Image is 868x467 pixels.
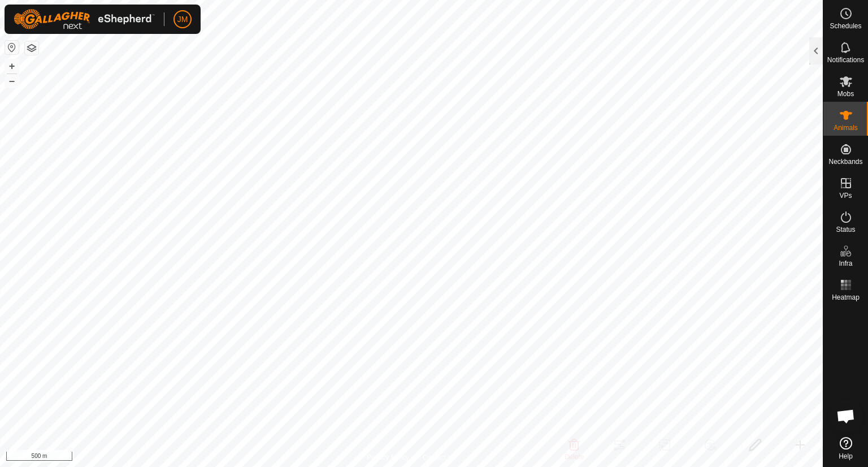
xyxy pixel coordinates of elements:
span: Help [839,453,853,460]
img: Gallagher Logo [14,9,155,29]
span: Status [836,226,855,233]
a: Privacy Policy [367,452,409,462]
button: Map Layers [25,41,38,55]
span: Animals [834,124,858,131]
button: – [5,74,19,88]
a: Help [823,433,868,464]
span: VPs [839,192,852,199]
span: Mobs [837,90,854,97]
span: Schedules [830,23,861,29]
span: Neckbands [828,158,862,165]
a: Contact Us [423,452,456,462]
span: Infra [839,260,852,267]
button: Reset Map [5,41,19,54]
button: + [5,59,19,73]
div: Open chat [829,399,863,433]
span: Heatmap [832,294,860,301]
span: JM [177,14,188,25]
span: Notifications [827,57,864,63]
